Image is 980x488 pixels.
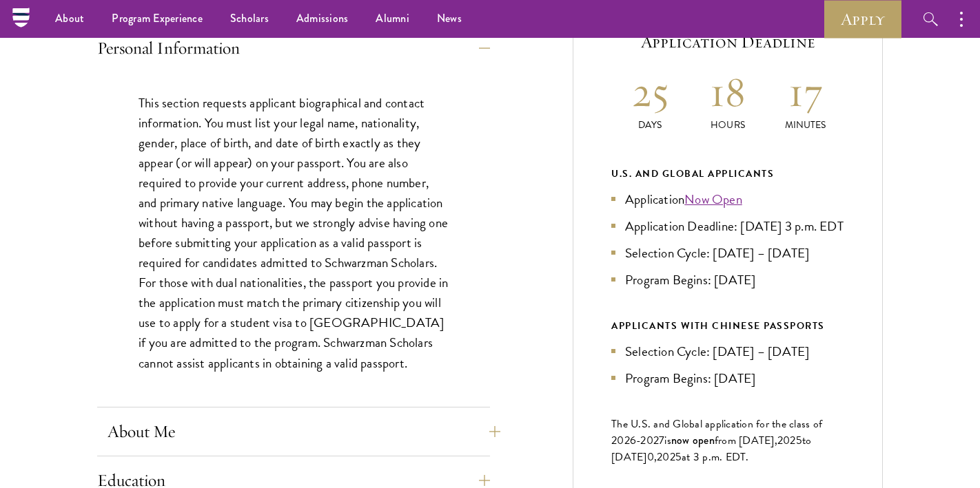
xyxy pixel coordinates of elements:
[689,66,767,118] h2: 18
[611,118,689,132] p: Days
[611,341,844,361] li: Selection Cycle: [DATE] – [DATE]
[657,449,675,465] span: 202
[611,216,844,236] li: Application Deadline: [DATE] 3 p.m. EDT
[97,32,490,65] button: Personal Information
[611,270,844,290] li: Program Begins: [DATE]
[647,449,654,465] span: 0
[664,432,671,449] span: is
[671,432,715,448] span: now open
[611,66,689,118] h2: 25
[611,432,811,465] span: to [DATE]
[611,189,844,209] li: Application
[611,368,844,388] li: Program Begins: [DATE]
[659,432,664,449] span: 7
[766,66,844,118] h2: 17
[611,317,844,335] div: APPLICANTS WITH CHINESE PASSPORTS
[796,432,802,449] span: 5
[682,449,749,465] span: at 3 p.m. EDT.
[630,432,636,449] span: 6
[684,189,742,209] a: Now Open
[611,416,822,449] span: The U.S. and Global application for the class of 202
[139,93,449,373] p: This section requests applicant biographical and contact information. You must list your legal na...
[636,432,659,449] span: -202
[611,165,844,182] div: U.S. and Global Applicants
[766,118,844,132] p: Minutes
[654,449,657,465] span: ,
[777,432,796,449] span: 202
[108,415,500,448] button: About Me
[689,118,767,132] p: Hours
[611,243,844,263] li: Selection Cycle: [DATE] – [DATE]
[675,449,682,465] span: 5
[715,432,777,449] span: from [DATE],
